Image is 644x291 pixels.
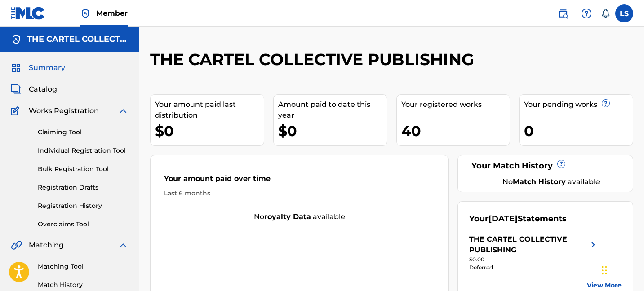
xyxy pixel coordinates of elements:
span: Works Registration [29,106,99,116]
div: Last 6 months [164,189,435,198]
div: Amount paid to date this year [278,99,387,121]
a: Match History [38,280,129,290]
span: Summary [29,62,65,73]
img: Matching [11,240,22,251]
a: Matching Tool [38,262,129,271]
a: Overclaims Tool [38,220,129,229]
h2: THE CARTEL COLLECTIVE PUBLISHING [150,49,479,70]
div: 0 [524,121,633,141]
div: Your Statements [469,213,567,225]
div: Your Match History [469,160,622,172]
span: ? [558,160,565,168]
a: Bulk Registration Tool [38,164,129,174]
span: Matching [29,240,64,251]
a: SummarySummary [11,62,65,73]
img: Top Rightsholder [80,8,91,19]
a: Registration Drafts [38,183,129,192]
span: Member [96,8,128,18]
div: No available [480,176,622,187]
span: ? [602,100,609,107]
img: Catalog [11,84,22,95]
h5: THE CARTEL COLLECTIVE PUBLISHING [27,34,129,44]
a: Registration History [38,201,129,211]
div: Your amount paid over time [164,173,435,189]
div: User Menu [615,4,633,22]
a: View More [587,281,622,290]
div: Help [577,4,595,22]
div: $0 [155,121,264,141]
div: THE CARTEL COLLECTIVE PUBLISHING [469,234,588,256]
a: CatalogCatalog [11,84,57,95]
div: Your amount paid last distribution [155,99,264,121]
div: Your registered works [401,99,510,110]
iframe: Chat Widget [599,248,644,291]
div: 40 [401,121,510,141]
img: Accounts [11,34,22,45]
div: No available [151,212,448,222]
a: THE CARTEL COLLECTIVE PUBLISHINGright chevron icon$0.00Deferred [469,234,599,272]
img: right chevron icon [588,234,599,256]
div: $0 [278,121,387,141]
iframe: Resource Center [619,175,644,247]
div: Drag [602,257,607,284]
a: Public Search [554,4,572,22]
div: $0.00 [469,256,599,264]
div: Your pending works [524,99,633,110]
strong: royalty data [264,212,311,221]
strong: Match History [513,177,566,186]
span: Catalog [29,84,57,95]
img: expand [118,106,129,116]
a: Individual Registration Tool [38,146,129,155]
img: MLC Logo [11,7,45,20]
img: Works Registration [11,106,22,116]
img: search [558,8,568,19]
img: Summary [11,62,22,73]
img: help [581,8,592,19]
a: Claiming Tool [38,128,129,137]
div: Notifications [601,9,610,18]
div: Deferred [469,264,599,272]
img: expand [118,240,129,251]
span: [DATE] [489,214,518,224]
